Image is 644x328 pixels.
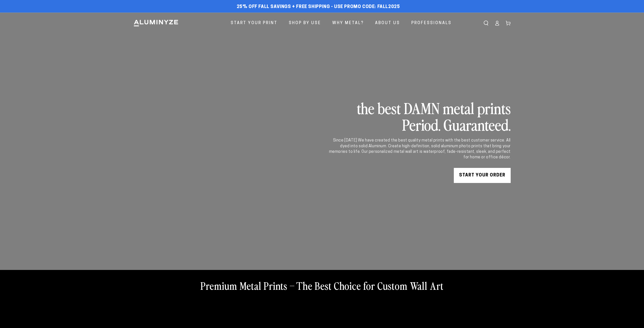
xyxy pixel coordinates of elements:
[285,17,325,30] a: Shop By Use
[231,20,277,27] span: Start Your Print
[411,20,452,27] span: Professionals
[371,17,404,30] a: About Us
[227,17,281,30] a: Start Your Print
[375,20,400,27] span: About Us
[289,20,321,27] span: Shop By Use
[133,19,179,27] img: Aluminyze
[200,279,444,292] h2: Premium Metal Prints – The Best Choice for Custom Wall Art
[329,17,368,30] a: Why Metal?
[480,18,492,29] summary: Search our site
[408,17,455,30] a: Professionals
[237,4,400,10] span: 25% off FALL Savings + Free Shipping - Use Promo Code: FALL2025
[328,138,511,160] div: Since [DATE] We have created the best quality metal prints with the best customer service. All dy...
[332,20,364,27] span: Why Metal?
[454,168,511,183] a: START YOUR Order
[328,100,511,133] h2: the best DAMN metal prints Period. Guaranteed.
